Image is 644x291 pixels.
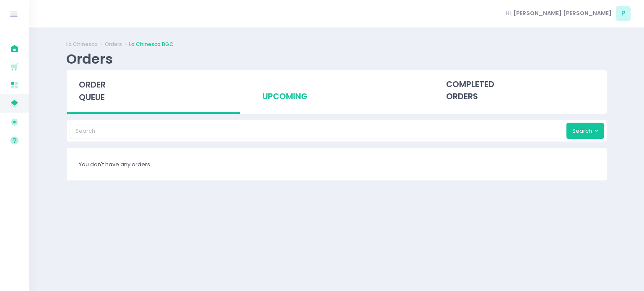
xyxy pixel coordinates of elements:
[513,9,612,18] span: [PERSON_NAME] [PERSON_NAME]
[434,70,607,111] div: completed orders
[506,9,512,18] span: Hi,
[66,51,113,67] div: Orders
[70,123,563,139] input: Search
[79,79,106,103] span: order queue
[129,41,174,48] a: La Chinesca BGC
[566,123,604,139] button: Search
[67,148,607,180] div: You don't have any orders.
[66,41,98,48] a: La Chinesca
[616,6,631,21] span: P
[250,70,423,111] div: upcoming
[105,41,122,48] a: Orders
